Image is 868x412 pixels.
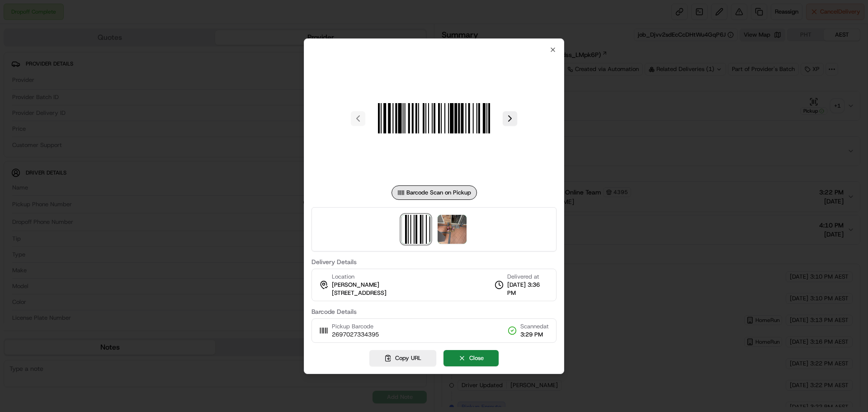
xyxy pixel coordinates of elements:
[507,281,549,297] span: [DATE] 3:36 PM
[9,132,16,139] div: 📗
[443,350,499,366] button: Close
[18,131,69,140] span: Knowledge Base
[9,36,165,51] p: Welcome 👋
[311,259,557,265] label: Delivery Details
[9,86,25,103] img: 1736555255976-a54dd68f-1ca7-489b-9aae-adbdc363a1c4
[332,331,379,339] span: 2697027334395
[31,95,114,103] div: We're available if you need us!
[369,53,499,184] img: barcode_scan_on_pickup image
[64,153,109,160] a: Powered byPylon
[401,215,430,244] img: barcode_scan_on_pickup image
[85,131,145,140] span: API Documentation
[438,215,467,244] img: photo_proof_of_delivery image
[31,86,148,95] div: Start new chat
[90,153,109,160] span: Pylon
[332,289,387,297] span: [STREET_ADDRESS]
[311,308,557,315] label: Barcode Details
[507,273,549,281] span: Delivered at
[520,322,549,331] span: Scanned at
[73,128,149,144] a: 💻API Documentation
[24,58,163,68] input: Got a question? Start typing here...
[154,89,165,100] button: Start new chat
[369,350,436,366] button: Copy URL
[332,281,379,289] span: [PERSON_NAME]
[332,273,354,281] span: Location
[5,128,73,144] a: 📗Knowledge Base
[332,322,379,331] span: Pickup Barcode
[392,185,477,200] div: Barcode Scan on Pickup
[520,331,549,339] span: 3:29 PM
[76,132,84,139] div: 💻
[9,9,27,27] img: Nash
